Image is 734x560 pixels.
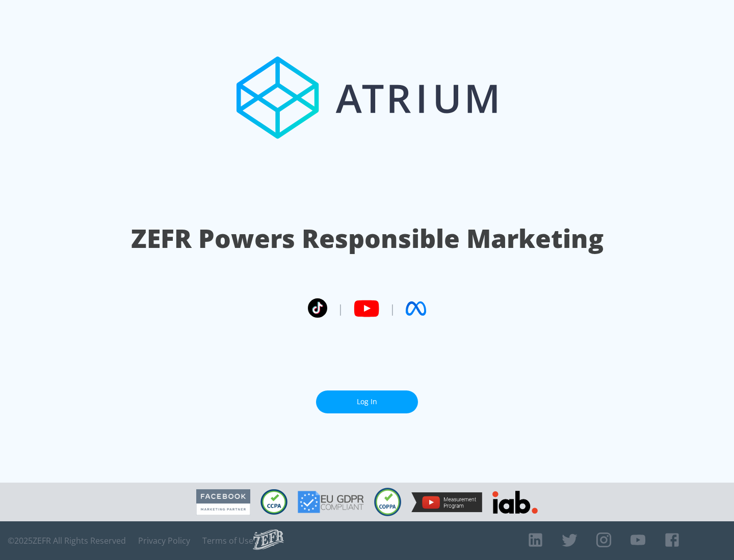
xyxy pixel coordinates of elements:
img: YouTube Measurement Program [411,492,482,512]
img: Facebook Marketing Partner [196,489,250,515]
span: © 2025 ZEFR All Rights Reserved [8,536,126,546]
img: CCPA Compliant [260,489,287,515]
img: GDPR Compliant [298,491,364,513]
a: Terms of Use [202,536,253,546]
a: Log In [316,390,418,413]
img: COPPA Compliant [374,488,401,516]
a: Privacy Policy [138,536,190,546]
h1: ZEFR Powers Responsible Marketing [131,221,604,256]
span: | [389,301,396,316]
img: IAB [492,491,538,514]
span: | [337,301,344,316]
